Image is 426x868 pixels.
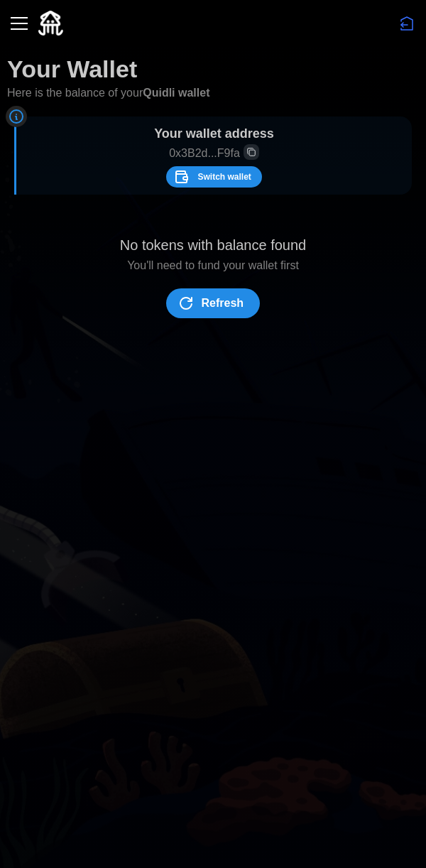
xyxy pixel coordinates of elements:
strong: Quidli wallet [143,87,209,99]
p: No tokens with balance found [120,234,306,257]
button: Switch wallet [166,166,262,188]
p: Here is the balance of your [7,85,209,102]
h1: Your Wallet [7,53,137,85]
span: Refresh [202,289,244,318]
p: You'll need to fund your wallet first [127,257,299,275]
button: Copy wallet address [244,144,259,160]
strong: Your wallet address [154,126,274,141]
button: Disconnect [395,11,419,36]
button: Refresh [166,288,260,318]
p: 0x3B2d...F9fa [23,144,405,163]
span: Switch wallet [197,167,251,187]
img: Quidli [38,11,63,36]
